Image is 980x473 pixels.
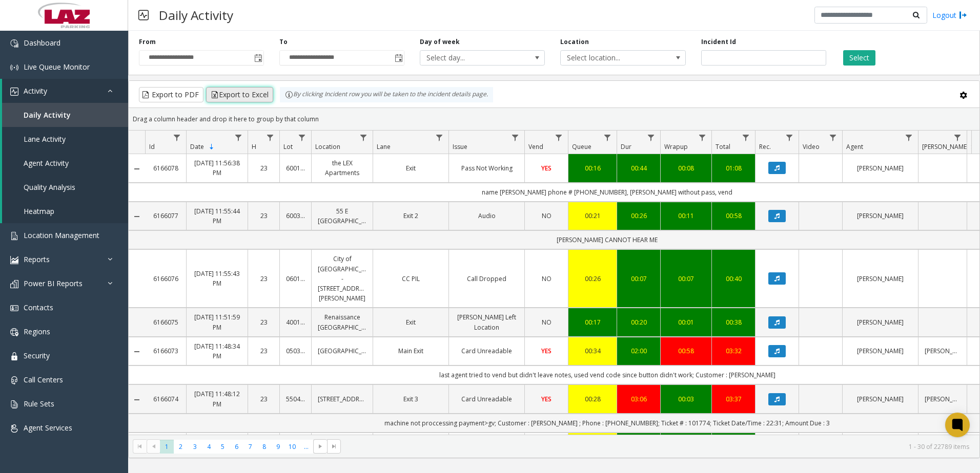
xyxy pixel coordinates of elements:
img: 'icon' [10,304,18,312]
a: [PERSON_NAME] [849,211,912,221]
div: 00:11 [667,211,705,221]
a: [PERSON_NAME] [925,394,961,404]
a: Exit [379,317,442,327]
span: Go to the next page [316,442,324,450]
a: Logout [932,10,967,20]
span: NO [542,318,552,327]
a: 6166078 [151,163,180,173]
span: Video [803,142,820,151]
a: Exit [379,163,442,173]
a: Id Filter Menu [170,131,184,144]
div: 00:28 [575,394,610,404]
a: Audio [455,211,518,221]
span: Page 8 [257,440,271,454]
img: logout [959,10,967,20]
label: Day of week [420,37,460,47]
a: Daily Activity [2,103,128,127]
span: Quality Analysis [24,182,75,192]
a: Call Dropped [455,274,518,284]
a: Date Filter Menu [232,131,246,144]
div: 00:07 [667,274,705,284]
a: [PERSON_NAME] [849,346,912,356]
span: Daily Activity [24,110,71,120]
a: 03:37 [718,394,749,404]
a: Heatmap [2,199,128,223]
a: Main Exit [379,346,442,356]
a: CC PIL [379,274,442,284]
a: Agent Activity [2,151,128,175]
a: 00:07 [623,274,654,284]
a: [STREET_ADDRESS] [318,394,366,404]
span: Toggle popup [252,51,263,65]
a: NO [531,211,562,221]
span: Select day... [420,51,520,65]
a: 55 E [GEOGRAPHIC_DATA] [318,206,366,226]
a: Exit 3 [379,394,442,404]
div: Drag a column header and drop it here to group by that column [129,110,979,128]
a: Collapse Details [129,165,145,173]
label: Incident Id [701,37,736,47]
label: From [139,37,156,47]
a: [DATE] 11:51:59 PM [193,312,241,332]
a: 600349 [286,211,305,221]
a: 6166076 [151,274,180,284]
img: 'icon' [10,88,18,96]
div: 00:58 [667,346,705,356]
span: Rule Sets [24,399,54,408]
span: Page 5 [216,440,230,454]
span: Lot [283,142,293,151]
a: 6166074 [151,394,180,404]
a: NO [531,317,562,327]
a: NO [531,274,562,284]
img: 'icon' [10,400,18,408]
button: Export to Excel [206,87,273,102]
a: 23 [254,346,273,356]
span: YES [541,395,552,403]
a: 00:38 [718,317,749,327]
a: H Filter Menu [263,131,277,144]
span: Go to the last page [330,442,338,450]
img: infoIcon.svg [285,91,293,99]
div: 02:00 [623,346,654,356]
a: Location Filter Menu [357,131,371,144]
a: Parker Filter Menu [951,131,965,144]
div: 00:03 [667,394,705,404]
img: 'icon' [10,63,18,72]
a: YES [531,163,562,173]
img: pageIcon [138,3,149,28]
span: Dur [621,142,631,151]
a: 00:16 [575,163,610,173]
span: Total [716,142,730,151]
a: City of [GEOGRAPHIC_DATA] - [STREET_ADDRESS][PERSON_NAME] [318,254,366,303]
span: Page 6 [230,440,243,454]
a: [PERSON_NAME] [849,394,912,404]
div: 00:17 [575,317,610,327]
a: Renaissance [GEOGRAPHIC_DATA] [318,312,366,332]
a: Issue Filter Menu [508,131,522,144]
a: Lane Activity [2,127,128,151]
a: Total Filter Menu [739,131,753,144]
a: 050316 [286,346,305,356]
a: 23 [254,211,273,221]
div: 01:08 [718,163,749,173]
a: 00:40 [718,274,749,284]
span: Reports [24,254,50,264]
span: Page 1 [160,440,174,454]
span: Page 10 [285,440,299,454]
a: [DATE] 11:56:38 PM [193,158,241,178]
kendo-pager-info: 1 - 30 of 22789 items [347,442,969,451]
span: Location Management [24,230,99,240]
a: Activity [2,79,128,103]
span: Id [149,142,155,151]
a: [DATE] 11:55:44 PM [193,206,241,226]
span: Queue [572,142,591,151]
img: 'icon' [10,328,18,336]
span: Page 11 [299,440,313,454]
a: 6166077 [151,211,180,221]
a: 00:26 [623,211,654,221]
span: NO [542,274,552,283]
a: Queue Filter Menu [601,131,615,144]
